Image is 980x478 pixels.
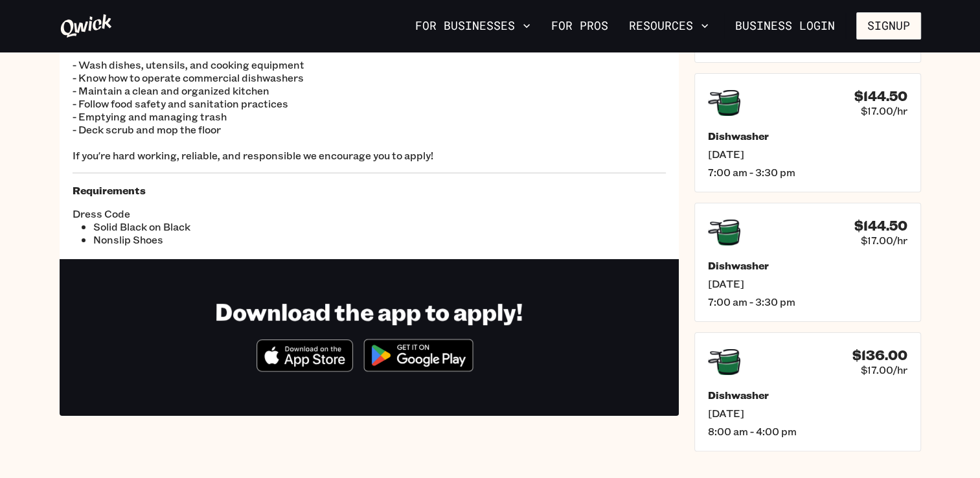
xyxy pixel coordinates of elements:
[861,234,907,247] span: $17.00/hr
[708,148,907,161] span: [DATE]
[73,207,369,220] span: Dress Code
[708,407,907,420] span: [DATE]
[93,220,369,233] li: Solid Black on Black
[856,12,921,40] button: Signup
[256,361,354,374] a: Download on the App Store
[708,130,907,142] h5: Dishwasher
[73,32,666,162] p: We're seeking a hard-working and efficient Dishwasher. The ideal candidate will: - Wash dishes, u...
[624,15,714,37] button: Resources
[854,218,907,234] h4: $144.50
[546,15,613,37] a: For Pros
[708,425,907,438] span: 8:00 am - 4:00 pm
[410,15,536,37] button: For Businesses
[694,332,921,451] a: $136.00$17.00/hrDishwasher[DATE]8:00 am - 4:00 pm
[708,259,907,272] h5: Dishwasher
[356,331,481,380] img: Get it on Google Play
[708,389,907,402] h5: Dishwasher
[73,184,666,197] h5: Requirements
[694,73,921,192] a: $144.50$17.00/hrDishwasher[DATE]7:00 am - 3:30 pm
[708,166,907,179] span: 7:00 am - 3:30 pm
[708,277,907,290] span: [DATE]
[708,295,907,308] span: 7:00 am - 3:30 pm
[724,12,846,40] a: Business Login
[861,363,907,376] span: $17.00/hr
[852,347,907,363] h4: $136.00
[215,297,523,326] h1: Download the app to apply!
[93,233,369,246] li: Nonslip Shoes
[861,104,907,117] span: $17.00/hr
[854,88,907,104] h4: $144.50
[694,203,921,322] a: $144.50$17.00/hrDishwasher[DATE]7:00 am - 3:30 pm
